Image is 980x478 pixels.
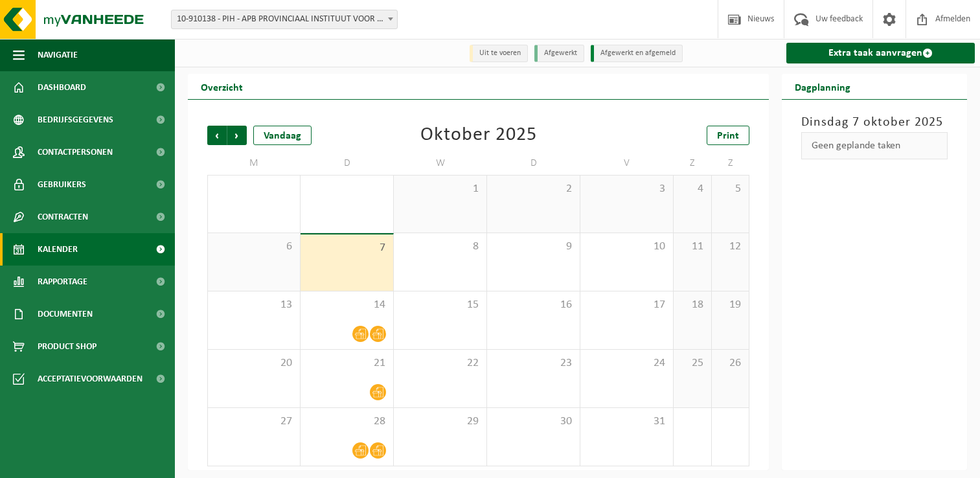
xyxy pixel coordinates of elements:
span: 11 [680,240,705,254]
span: Kalender [38,233,78,266]
li: Uit te voeren [470,45,528,62]
span: 15 [400,298,480,312]
span: Gebruikers [38,168,86,201]
td: W [394,152,487,175]
span: 5 [718,182,743,196]
span: 1 [400,182,480,196]
span: Volgende [227,126,247,145]
span: Print [717,131,739,141]
a: Extra taak aanvragen [786,43,975,63]
span: 14 [307,298,387,312]
div: Geen geplande taken [801,132,948,159]
span: 20 [214,356,293,370]
span: 30 [494,415,573,429]
a: Print [707,126,749,145]
div: Oktober 2025 [420,126,537,145]
span: 18 [680,298,705,312]
td: Z [712,152,750,175]
td: M [207,152,301,175]
span: 10-910138 - PIH - APB PROVINCIAAL INSTITUUT VOOR HYGIENE - ANTWERPEN [172,10,397,28]
span: Documenten [38,298,93,330]
span: 17 [587,298,667,312]
span: 27 [214,415,293,429]
span: 24 [587,356,667,370]
td: D [301,152,394,175]
span: 4 [680,182,705,196]
span: Vorige [207,126,227,145]
span: Acceptatievoorwaarden [38,363,142,395]
span: 12 [718,240,743,254]
span: 10 [587,240,667,254]
span: Contactpersonen [38,136,113,168]
span: Product Shop [38,330,97,363]
span: 25 [680,356,705,370]
li: Afgewerkt [534,45,584,62]
span: 21 [307,356,387,370]
li: Afgewerkt en afgemeld [591,45,683,62]
span: 2 [494,182,573,196]
span: 31 [587,415,667,429]
span: Dashboard [38,71,86,104]
span: Rapportage [38,266,87,298]
td: D [487,152,580,175]
span: 6 [214,240,293,254]
span: Bedrijfsgegevens [38,104,113,136]
span: 8 [400,240,480,254]
h2: Overzicht [188,74,256,99]
span: 29 [400,415,480,429]
span: 7 [307,241,387,255]
span: 22 [400,356,480,370]
span: 13 [214,298,293,312]
div: Vandaag [253,126,312,145]
span: 19 [718,298,743,312]
span: Navigatie [38,39,78,71]
span: 28 [307,415,387,429]
span: 16 [494,298,573,312]
span: Contracten [38,201,88,233]
span: 10-910138 - PIH - APB PROVINCIAAL INSTITUUT VOOR HYGIENE - ANTWERPEN [171,10,398,29]
h3: Dinsdag 7 oktober 2025 [801,113,948,132]
span: 3 [587,182,667,196]
td: V [580,152,674,175]
span: 23 [494,356,573,370]
span: 9 [494,240,573,254]
td: Z [674,152,712,175]
span: 26 [718,356,743,370]
h2: Dagplanning [782,74,863,99]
